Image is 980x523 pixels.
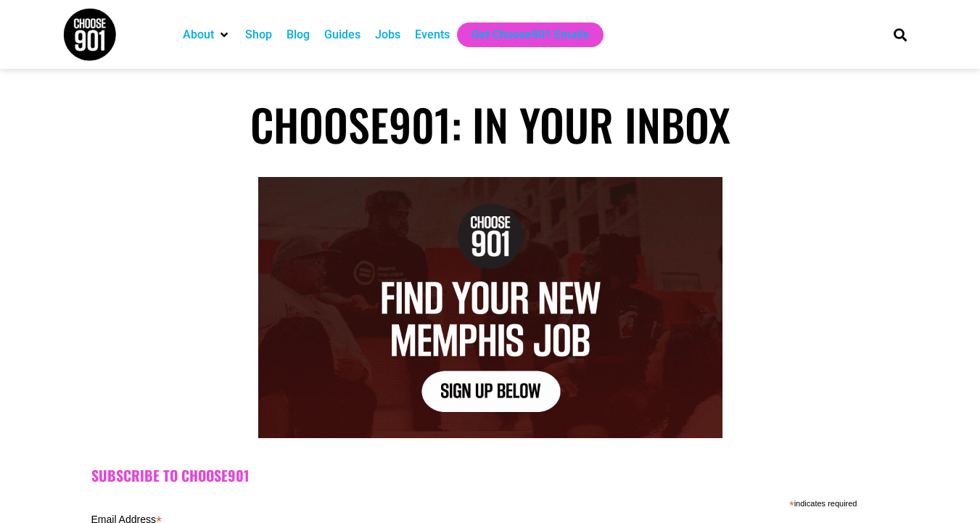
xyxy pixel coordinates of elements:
div: About [176,22,238,47]
a: Blog [287,26,310,44]
h2: Subscribe to Choose901 [91,467,889,485]
a: Events [415,26,450,44]
a: Guides [324,26,361,44]
img: Text graphic with "Choose 901" logo. Reads: "7 Things to Do in Memphis This Week. Sign Up Below."... [258,177,722,438]
a: Jobs [375,26,400,44]
nav: Main nav [176,22,869,47]
div: indicates required [91,495,857,509]
div: Search [888,22,912,46]
a: Get Choose901 Emails [472,26,589,44]
a: Shop [245,26,272,44]
a: About [183,26,214,44]
h1: Choose901: In Your Inbox [62,98,918,150]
